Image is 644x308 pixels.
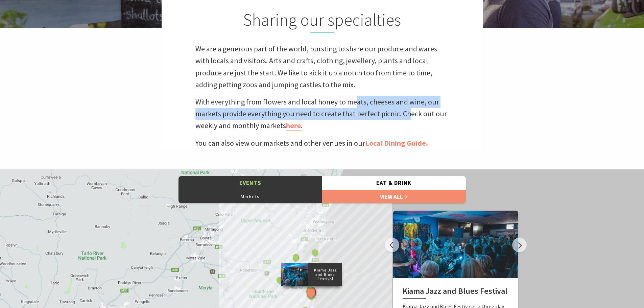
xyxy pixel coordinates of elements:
button: See detail about Gumaraa Aboriginal Cultural Tour [275,276,284,284]
a: Local Dining Guide. [365,138,428,148]
a: here [286,121,301,131]
button: Previous [385,238,399,252]
button: See detail about Airshows Downunder Shellharbour [291,253,300,262]
p: We are a generous part of the world, bursting to share our produce and wares with locals and visi... [195,43,449,91]
button: Markets [178,190,322,203]
h2: Kiama Jazz and Blues Festival [403,286,509,299]
button: See detail about Jamberoo Car Show [287,278,296,287]
button: Eat & Drink [322,176,466,190]
h2: Sharing our specialties [195,10,449,33]
button: See detail about Kiama Jazz and Blues Festival [305,286,317,299]
p: You can also view our markets and other venues in our [195,137,449,149]
p: Kiama Jazz and Blues Festival [308,267,342,282]
button: See detail about Bottomless Weekends at Cin Cin [308,291,316,300]
a: View All [322,190,466,203]
button: See detail about Shellharbour SUP Festival [311,248,319,257]
button: Next [512,238,527,252]
p: With everything from flowers and local honey to meats, cheeses and wine, our markets provide ever... [195,96,449,132]
button: Events [178,176,322,190]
